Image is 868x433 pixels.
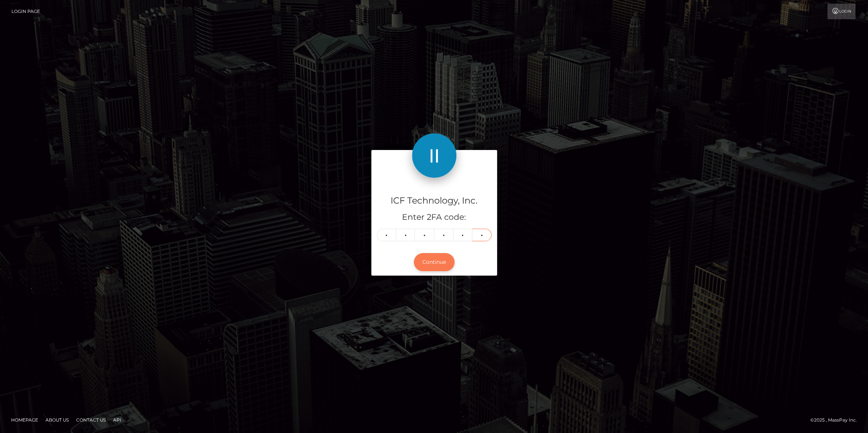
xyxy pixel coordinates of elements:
div: © 2025 , MassPay Inc. [810,416,862,424]
a: Homepage [8,414,41,426]
a: Contact Us [73,414,109,426]
h4: ICF Technology, Inc. [377,194,492,207]
a: API [110,414,124,426]
img: ICF Technology, Inc. [412,133,456,178]
a: Login [827,4,855,19]
h5: Enter 2FA code: [377,212,492,223]
a: About Us [43,414,72,426]
button: Continue [414,253,455,271]
a: Login Page [11,4,40,19]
